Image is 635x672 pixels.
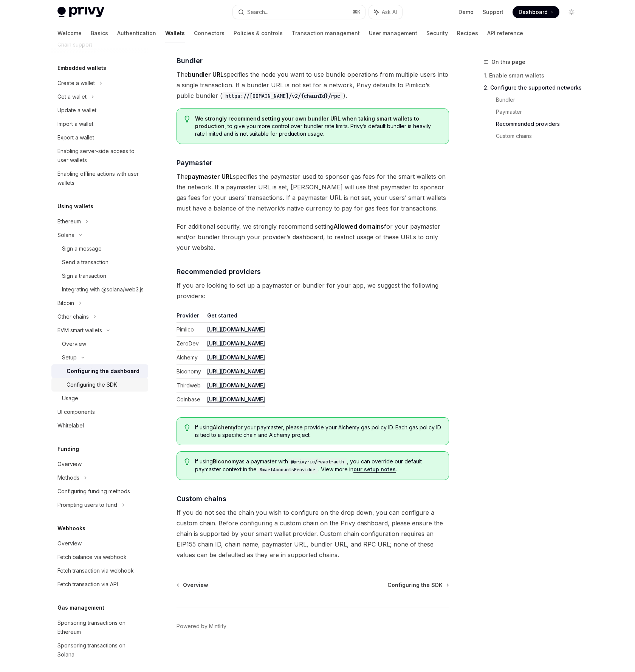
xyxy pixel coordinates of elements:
h5: Funding [57,444,79,454]
a: API reference [487,24,523,42]
div: Enabling server-side access to user wallets [57,147,144,165]
span: Overview [183,581,208,589]
span: If you do not see the chain you wish to configure on the drop down, you can configure a custom ch... [177,507,449,560]
a: Sign a message [51,242,148,255]
td: Coinbase [177,393,204,407]
a: Paymaster [496,106,584,118]
a: Enabling offline actions with user wallets [51,167,148,190]
a: Wallets [165,24,185,42]
a: [URL][DOMAIN_NAME] [207,368,265,375]
a: Basics [91,24,108,42]
a: Overview [51,537,148,550]
h5: Embedded wallets [57,63,106,73]
a: Transaction management [292,24,360,42]
div: Fetch transaction via webhook [57,566,134,575]
span: Bundler [177,56,203,66]
a: Overview [51,337,148,351]
div: EVM smart wallets [57,326,102,335]
a: [URL][DOMAIN_NAME] [207,382,265,389]
span: Configuring the SDK [387,581,443,589]
strong: Alchemy [213,424,235,430]
div: Fetch balance via webhook [57,553,127,562]
span: , to give you more control over bundler rate limits. Privy’s default bundler is heavily rate limi... [195,115,441,138]
div: Configuring the SDK [67,380,117,389]
code: SmartAccountsProvider [257,466,318,474]
svg: Tip [184,424,190,431]
a: Authentication [117,24,156,42]
a: Overview [177,581,208,589]
a: 2. Configure the supported networks [484,82,584,94]
a: Welcome [57,24,82,42]
code: https://[DOMAIN_NAME]/v2/{chainId}/rpc [222,92,343,100]
h5: Using wallets [57,202,93,211]
a: Configuring the SDK [51,378,148,392]
div: Sign a transaction [62,271,106,280]
div: Setup [62,353,77,362]
strong: We strongly recommend setting your own bundler URL when taking smart wallets to production [195,115,419,129]
span: If using for your paymaster, please provide your Alchemy gas policy ID. Each gas policy ID is tie... [195,424,441,439]
a: Connectors [194,24,225,42]
div: Update a wallet [57,106,96,115]
div: Bitcoin [57,299,74,308]
a: [URL][DOMAIN_NAME] [207,340,265,347]
div: Send a transaction [62,258,108,267]
a: Recipes [457,24,478,42]
a: Policies & controls [234,24,283,42]
span: For additional security, we strongly recommend setting for your paymaster and/or bundler through ... [177,221,449,253]
a: Recommended providers [496,118,584,130]
div: Export a wallet [57,133,94,142]
div: UI components [57,407,95,417]
span: The specifies the paymaster used to sponsor gas fees for the smart wallets on the network. If a p... [177,171,449,214]
div: Fetch transaction via API [57,580,118,589]
a: Sponsoring transactions on Solana [51,639,148,661]
div: Other chains [57,312,89,321]
a: our setup notes [353,466,396,473]
a: [URL][DOMAIN_NAME] [207,396,265,403]
strong: Allowed domains [333,223,384,230]
div: Create a wallet [57,79,95,88]
div: Ethereum [57,217,81,226]
a: Export a wallet [51,131,148,144]
div: Overview [57,539,82,548]
svg: Tip [184,458,190,465]
a: Enabling server-side access to user wallets [51,144,148,167]
a: Bundler [496,94,584,106]
div: Search... [247,8,268,17]
a: Configuring the SDK [387,581,448,589]
span: If using as a paymaster with , you can override our default paymaster context in the . View more ... [195,458,441,474]
a: Support [483,8,503,16]
a: Powered by Mintlify [177,622,226,630]
div: Solana [57,231,74,240]
button: Toggle dark mode [565,6,578,18]
strong: Biconomy [213,458,239,465]
a: [URL][DOMAIN_NAME] [207,326,265,333]
strong: bundler URL [188,71,224,78]
strong: paymaster URL [188,173,233,180]
a: Fetch transaction via API [51,578,148,591]
div: Methods [57,473,79,482]
a: Configuring the dashboard [51,364,148,378]
span: Paymaster [177,158,212,168]
h5: Gas management [57,603,104,612]
a: Security [426,24,448,42]
h5: Webhooks [57,524,85,533]
div: Whitelabel [57,421,84,430]
div: Import a wallet [57,119,93,129]
a: Custom chains [496,130,584,142]
div: Enabling offline actions with user wallets [57,169,144,187]
span: On this page [491,57,525,67]
a: Fetch transaction via webhook [51,564,148,578]
code: @privy-io/react-auth [288,458,347,466]
a: Dashboard [513,6,559,18]
div: Prompting users to fund [57,500,117,509]
a: Whitelabel [51,419,148,432]
a: Fetch balance via webhook [51,550,148,564]
a: Integrating with @solana/web3.js [51,283,148,296]
a: Demo [458,8,474,16]
span: The specifies the node you want to use bundle operations from multiple users into a single transa... [177,69,449,101]
div: Sponsoring transactions on Ethereum [57,618,144,636]
span: Dashboard [519,8,548,16]
img: light logo [57,7,104,17]
td: ZeroDev [177,337,204,351]
a: Overview [51,457,148,471]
